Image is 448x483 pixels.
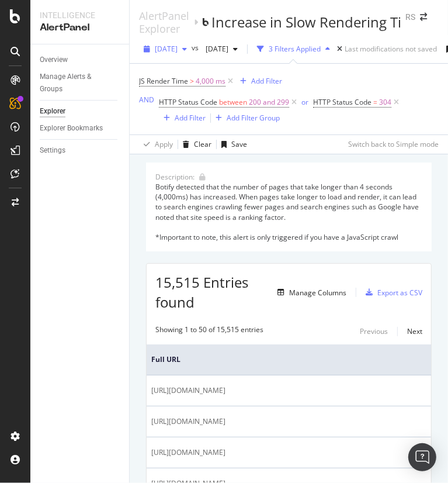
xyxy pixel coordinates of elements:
[201,40,242,58] button: [DATE]
[40,105,121,118] a: Explorer
[190,76,194,86] span: >
[139,95,154,105] div: AND
[40,71,121,95] a: Manage Alerts & Groups
[343,135,439,154] button: Switch back to Simple mode
[373,97,377,107] span: =
[361,283,422,302] button: Export as CSV
[360,326,388,336] div: Previous
[40,144,65,157] div: Settings
[159,111,206,125] button: Add Filter
[201,44,228,54] span: 2025 Sep. 14th
[192,43,201,53] span: vs
[40,54,121,66] a: Overview
[345,44,437,54] div: Last modifications not saved
[139,76,188,86] span: JS Render Time
[360,325,388,339] button: Previous
[151,385,225,396] span: [URL][DOMAIN_NAME]
[151,416,225,427] span: [URL][DOMAIN_NAME]
[40,21,120,34] div: AlertPanel
[227,113,280,123] div: Add Filter Group
[175,113,206,123] div: Add Filter
[235,74,282,88] button: Add Filter
[211,111,280,125] button: Add Filter Group
[40,122,121,134] a: Explorer Bookmarks
[313,97,371,107] span: HTTP Status Code
[407,326,422,336] div: Next
[194,139,211,149] div: Clear
[405,11,415,23] div: RS
[301,97,308,107] div: or
[408,443,436,471] div: Open Intercom Messenger
[335,43,345,55] div: times
[269,44,321,54] div: 3 Filters Applied
[219,97,247,107] span: between
[379,94,391,111] span: 304
[151,447,225,458] span: [URL][DOMAIN_NAME]
[139,9,189,35] a: AlertPanel Explorer
[40,122,103,134] div: Explorer Bookmarks
[301,96,308,108] button: or
[155,272,248,312] span: 15,515 Entries found
[155,325,263,339] div: Showing 1 to 50 of 15,515 entries
[377,288,422,298] div: Export as CSV
[249,94,289,111] span: 200 and 299
[40,71,110,95] div: Manage Alerts & Groups
[196,73,225,89] span: 4,000 ms
[155,139,173,149] div: Apply
[273,285,346,299] button: Manage Columns
[178,135,211,154] button: Clear
[159,97,217,107] span: HTTP Status Code
[40,9,120,21] div: Intelligence
[139,40,192,58] button: [DATE]
[139,135,173,154] button: Apply
[407,325,422,339] button: Next
[348,139,439,149] div: Switch back to Simple mode
[155,44,178,54] span: 2025 Sep. 17th
[420,13,427,21] div: arrow-right-arrow-left
[40,105,65,118] div: Explorer
[40,144,121,157] a: Settings
[231,139,247,149] div: Save
[40,54,68,66] div: Overview
[151,354,420,365] span: Full URL
[155,172,195,182] div: Description:
[139,94,154,105] button: AND
[155,182,422,242] div: Botify detected that the number of pages that take longer than 4 seconds (4,000ms) has increased....
[251,76,282,86] div: Add Filter
[217,135,247,154] button: Save
[252,40,335,58] button: 3 Filters Applied
[289,288,346,298] div: Manage Columns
